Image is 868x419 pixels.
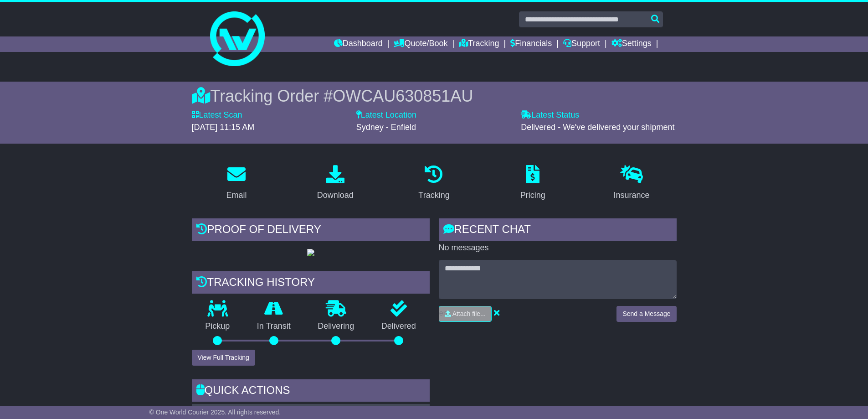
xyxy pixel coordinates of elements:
span: Sydney - Enfield [356,123,416,132]
a: Financials [510,36,552,52]
p: No messages [439,243,677,253]
a: Support [563,36,600,52]
span: Delivered - We've delivered your shipment [521,123,674,132]
a: Tracking [412,162,455,205]
div: Tracking Order # [192,86,677,106]
p: Delivered [368,321,430,331]
div: Tracking history [192,271,430,296]
div: Proof of Delivery [192,218,430,243]
div: Download [317,189,354,202]
div: Insurance [614,189,650,202]
div: Email [226,189,247,202]
a: Pricing [514,162,551,205]
a: Dashboard [334,36,383,52]
label: Latest Status [521,110,579,120]
a: Settings [611,36,652,52]
span: [DATE] 11:15 AM [192,123,255,132]
a: Insurance [608,162,656,205]
div: Tracking [418,189,449,202]
p: In Transit [243,321,304,331]
p: Pickup [192,321,244,331]
img: GetPodImage [307,249,314,256]
div: RECENT CHAT [439,218,677,243]
button: Send a Message [616,306,676,322]
a: Quote/Book [394,36,447,52]
a: Email [220,162,252,205]
span: © One World Courier 2025. All rights reserved. [149,409,281,416]
label: Latest Scan [192,110,242,120]
div: Pricing [520,189,545,202]
a: Download [311,162,360,205]
span: OWCAU630851AU [333,87,473,105]
p: Delivering [304,321,368,331]
label: Latest Location [356,110,416,120]
div: Quick Actions [192,379,430,404]
button: View Full Tracking [192,350,255,366]
a: Tracking [459,36,499,52]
